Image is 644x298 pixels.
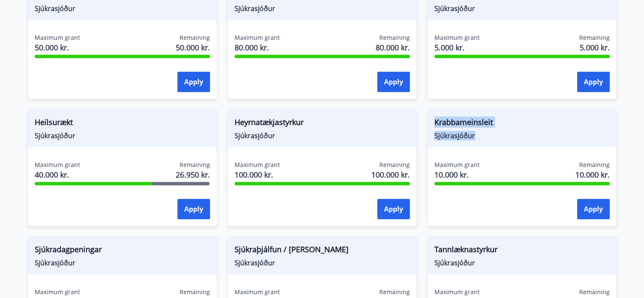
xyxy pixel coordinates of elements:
[235,258,410,267] span: Sjúkrasjóður
[35,258,210,267] span: Sjúkrasjóður
[235,131,410,140] span: Sjúkrasjóður
[180,288,210,296] span: Remaining
[35,4,210,13] span: Sjúkrasjóður
[235,42,280,53] span: 80.000 kr.
[579,33,610,42] span: Remaining
[434,244,610,258] span: Tannlæknastyrkur
[235,33,280,42] span: Maximum grant
[235,169,280,180] span: 100.000 kr.
[235,244,410,258] span: Sjúkraþjálfun / [PERSON_NAME]
[235,161,280,169] span: Maximum grant
[577,199,610,219] button: Apply
[235,288,280,296] span: Maximum grant
[35,117,210,131] span: Heilsurækt
[35,169,80,180] span: 40.000 kr.
[577,72,610,92] button: Apply
[434,33,480,42] span: Maximum grant
[235,117,410,131] span: Heyrnatækjastyrkur
[434,258,610,267] span: Sjúkrasjóður
[377,199,410,219] button: Apply
[579,161,610,169] span: Remaining
[35,131,210,140] span: Sjúkrasjóður
[580,42,610,53] span: 5.000 kr.
[35,288,80,296] span: Maximum grant
[177,72,210,92] button: Apply
[379,288,410,296] span: Remaining
[180,33,210,42] span: Remaining
[35,42,80,53] span: 50.000 kr.
[176,42,210,53] span: 50.000 kr.
[434,42,480,53] span: 5.000 kr.
[434,288,480,296] span: Maximum grant
[434,4,610,13] span: Sjúkrasjóður
[235,4,410,13] span: Sjúkrasjóður
[575,169,610,180] span: 10.000 kr.
[371,169,410,180] span: 100.000 kr.
[35,244,210,258] span: Sjúkradagpeningar
[579,288,610,296] span: Remaining
[35,161,80,169] span: Maximum grant
[434,117,610,131] span: Krabbameinsleit
[379,161,410,169] span: Remaining
[377,72,410,92] button: Apply
[376,42,410,53] span: 80.000 kr.
[434,131,610,140] span: Sjúkrasjóður
[177,199,210,219] button: Apply
[379,33,410,42] span: Remaining
[180,161,210,169] span: Remaining
[176,169,210,180] span: 26.950 kr.
[434,161,480,169] span: Maximum grant
[434,169,480,180] span: 10.000 kr.
[35,33,80,42] span: Maximum grant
